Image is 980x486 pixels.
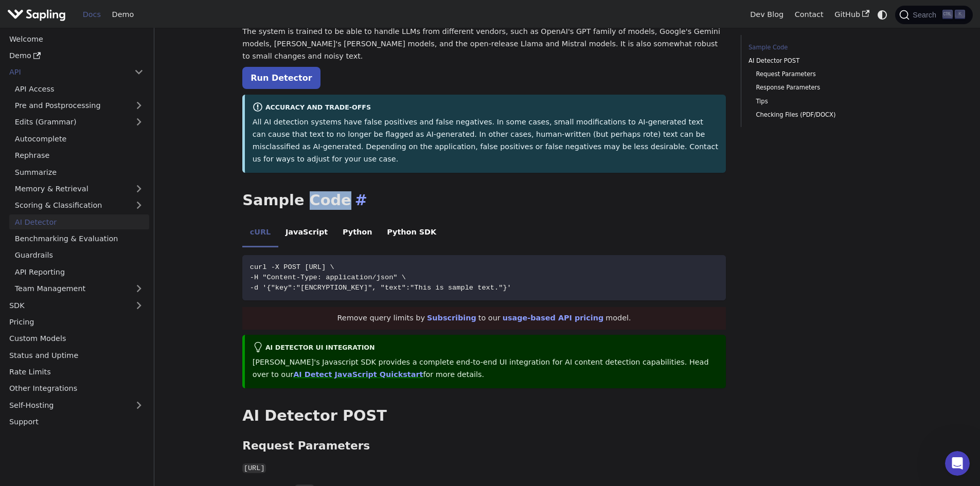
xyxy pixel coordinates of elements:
[9,98,149,113] a: Pre and Postprocessing
[106,7,139,23] a: Demo
[4,331,149,346] a: Custom Models
[242,407,726,425] h2: AI Detector POST
[4,298,129,313] a: SDK
[278,219,335,248] li: JavaScript
[9,131,149,146] a: Autocomplete
[9,248,149,263] a: Guardrails
[351,191,367,209] a: Direct link to Sample Code
[253,356,719,381] p: [PERSON_NAME]'s Javascript SDK provides a complete end-to-end UI integration for AI content detec...
[242,463,266,474] code: [URL]
[4,415,149,429] a: Support
[744,7,789,23] a: Dev Blog
[4,348,149,363] a: Status and Uptime
[4,381,149,396] a: Other Integrations
[756,83,884,93] a: Response Parameters
[749,56,888,66] a: AI Detector POST
[4,48,149,63] a: Demo
[9,214,149,229] a: AI Detector
[945,451,970,476] iframe: Intercom live chat
[242,307,726,330] div: Remove query limits by to our model.
[293,370,423,379] a: AI Detect JavaScript Quickstart
[7,7,69,22] a: Sapling.ai
[129,298,149,313] button: Expand sidebar category 'SDK'
[9,165,149,179] a: Summarize
[749,43,888,52] a: Sample Code
[875,7,890,22] button: Switch between dark and light mode (currently system mode)
[789,7,829,23] a: Contact
[250,263,334,271] span: curl -X POST [URL] \
[9,115,149,130] a: Edits (Grammar)
[895,6,972,24] button: Search (Ctrl+K)
[829,7,875,23] a: GitHub
[253,116,719,165] p: All AI detection systems have false positives and false negatives. In some cases, small modificat...
[77,7,106,23] a: Docs
[4,315,149,330] a: Pricing
[129,65,149,80] button: Collapse sidebar category 'API'
[242,191,726,210] h2: Sample Code
[380,219,444,248] li: Python SDK
[4,365,149,380] a: Rate Limits
[756,69,884,79] a: Request Parameters
[253,342,719,354] div: AI Detector UI integration
[9,198,149,213] a: Scoring & Classification
[242,26,726,62] p: The system is trained to be able to handle LLMs from different vendors, such as OpenAI's GPT fami...
[9,182,149,196] a: Memory & Retrieval
[756,97,884,106] a: Tips
[9,81,149,96] a: API Access
[503,314,604,322] a: usage-based API pricing
[335,219,380,248] li: Python
[242,67,320,89] a: Run Detector
[910,11,942,19] span: Search
[9,281,149,296] a: Team Management
[955,10,965,19] kbd: K
[4,398,149,412] a: Self-Hosting
[250,284,511,292] span: -d '{"key":"[ENCRYPTION_KEY]", "text":"This is sample text."}'
[250,274,406,281] span: -H "Content-Type: application/json" \
[9,231,149,246] a: Benchmarking & Evaluation
[253,102,719,114] div: Accuracy and Trade-offs
[9,264,149,279] a: API Reporting
[7,7,66,22] img: Sapling.ai
[242,439,726,453] h3: Request Parameters
[4,65,129,80] a: API
[242,219,278,248] li: cURL
[756,110,884,120] a: Checking Files (PDF/DOCX)
[4,31,149,46] a: Welcome
[427,314,476,322] a: Subscribing
[9,148,149,163] a: Rephrase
